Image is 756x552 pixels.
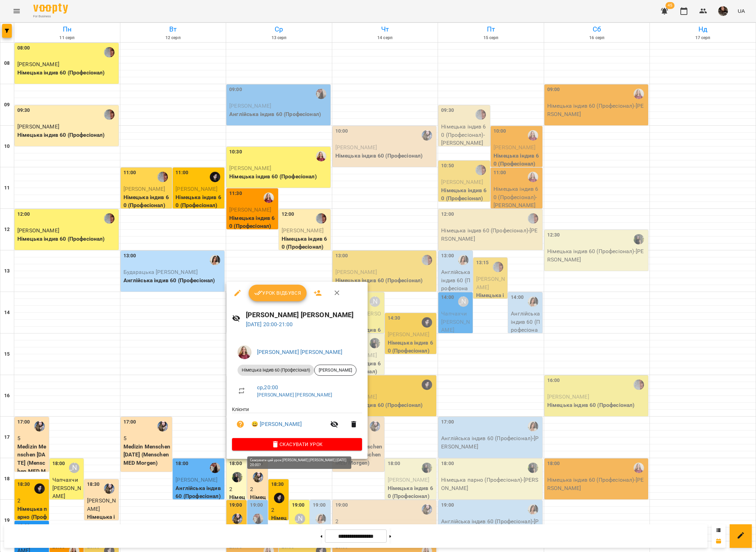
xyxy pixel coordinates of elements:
span: [PERSON_NAME] [315,367,356,373]
a: ср , 20:00 [257,384,278,391]
a: [PERSON_NAME] [PERSON_NAME] [257,349,342,355]
div: [PERSON_NAME] [314,365,356,376]
a: [DATE] 20:00-21:00 [246,321,293,328]
button: Скасувати Урок [232,438,362,451]
span: Німецька індив 60 (Професіонал) [238,367,314,373]
h6: [PERSON_NAME] [PERSON_NAME] [246,310,362,320]
a: 😀 [PERSON_NAME] [251,420,302,428]
span: Урок відбувся [254,289,301,297]
a: [PERSON_NAME] [PERSON_NAME] [257,392,332,398]
ul: Клієнти [232,406,362,438]
button: Урок відбувся [249,285,307,301]
button: Візит ще не сплачено. Додати оплату? [232,416,249,433]
img: f69493a11c5e0b19dd0007f0ac993a62.jpg [238,345,251,359]
span: Скасувати Урок [238,440,356,448]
